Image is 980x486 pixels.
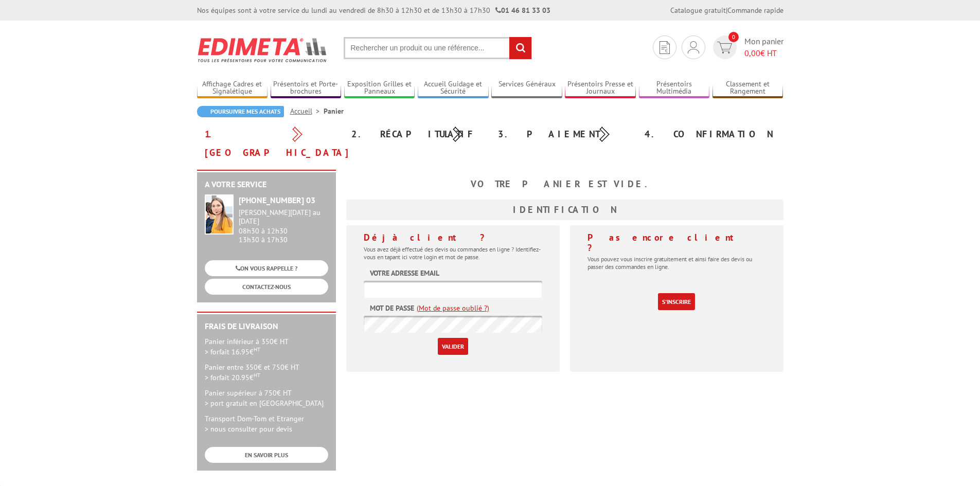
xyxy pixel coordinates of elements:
a: devis rapide 0 Mon panier 0,00€ HT [710,35,783,59]
div: 1. [GEOGRAPHIC_DATA] [197,125,344,162]
a: Commande rapide [727,6,783,15]
a: Exposition Grilles et Panneaux [344,80,415,97]
h2: Frais de Livraison [205,322,328,331]
img: devis rapide [717,42,732,53]
li: Panier [324,106,344,116]
img: Edimeta [197,31,328,69]
a: (Mot de passe oublié ?) [417,303,489,313]
p: Panier entre 350€ et 750€ HT [205,362,328,383]
div: 4. Confirmation [637,125,783,143]
a: S'inscrire [658,293,695,310]
h4: Déjà client ? [364,232,542,243]
div: 08h30 à 12h30 13h30 à 17h30 [239,208,328,244]
sup: HT [254,371,260,379]
h3: Identification [346,200,783,220]
div: [PERSON_NAME][DATE] au [DATE] [239,208,328,226]
a: Affichage Cadres et Signalétique [197,80,268,97]
input: Valider [438,338,468,355]
img: devis rapide [660,41,670,54]
strong: 01 46 81 33 03 [495,6,550,15]
div: Nos équipes sont à votre service du lundi au vendredi de 8h30 à 12h30 et de 13h30 à 17h30 [197,5,550,15]
label: Votre adresse email [370,268,439,278]
span: > forfait 20.95€ [205,373,260,382]
input: rechercher [509,37,531,59]
p: Transport Dom-Tom et Etranger [205,413,328,434]
input: Rechercher un produit ou une référence... [344,37,532,59]
h4: Pas encore client ? [587,232,766,253]
label: Mot de passe [370,303,414,313]
p: Vous pouvez vous inscrire gratuitement et ainsi faire des devis ou passer des commandes en ligne. [587,255,766,271]
h2: A votre service [205,180,328,189]
a: Classement et Rangement [712,80,783,97]
p: Panier supérieur à 750€ HT [205,388,328,408]
div: 3. Paiement [490,125,637,143]
div: 2. Récapitulatif [344,125,490,143]
span: 0,00 [744,48,760,58]
span: 0 [728,32,739,42]
strong: [PHONE_NUMBER] 03 [239,195,315,205]
span: Mon panier [744,35,783,59]
a: Présentoirs Multimédia [639,80,710,97]
a: ON VOUS RAPPELLE ? [205,260,328,276]
b: Votre panier est vide. [471,178,659,190]
a: CONTACTEZ-NOUS [205,279,328,295]
a: Catalogue gratuit [670,6,726,15]
a: Accueil Guidage et Sécurité [418,80,489,97]
div: | [670,5,783,15]
a: Présentoirs Presse et Journaux [565,80,636,97]
a: Accueil [290,106,324,116]
span: > forfait 16.95€ [205,347,260,356]
sup: HT [254,346,260,353]
img: devis rapide [688,41,699,53]
p: Panier inférieur à 350€ HT [205,336,328,357]
p: Vous avez déjà effectué des devis ou commandes en ligne ? Identifiez-vous en tapant ici votre log... [364,245,542,261]
a: Services Généraux [491,80,562,97]
span: € HT [744,47,783,59]
img: widget-service.jpg [205,194,234,235]
span: > port gratuit en [GEOGRAPHIC_DATA] [205,399,324,408]
a: EN SAVOIR PLUS [205,447,328,463]
a: Présentoirs et Porte-brochures [271,80,342,97]
a: Poursuivre mes achats [197,106,284,117]
span: > nous consulter pour devis [205,424,292,434]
